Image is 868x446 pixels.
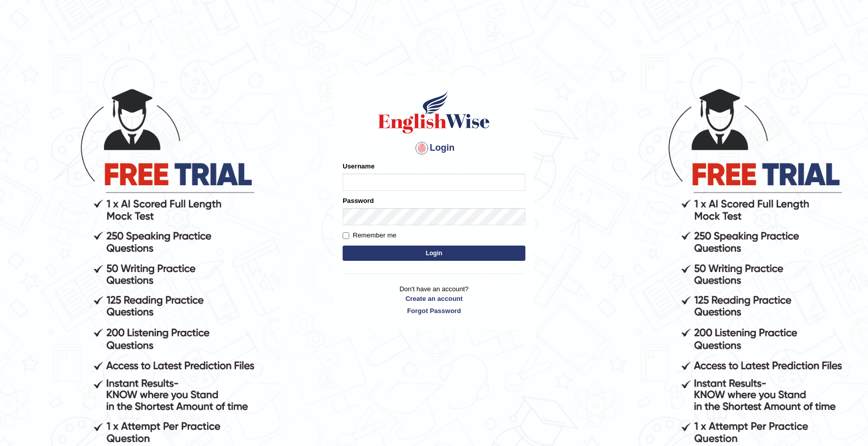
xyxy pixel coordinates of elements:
img: Logo of English Wise sign in for intelligent practice with AI [376,89,492,135]
p: Don't have an account? [343,284,525,316]
label: Username [343,161,375,171]
label: Password [343,196,374,205]
button: Login [343,246,525,261]
h4: Login [343,140,525,156]
a: Forgot Password [343,306,525,316]
a: Create an account [343,294,525,303]
label: Remember me [343,230,396,241]
input: Remember me [343,232,349,239]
